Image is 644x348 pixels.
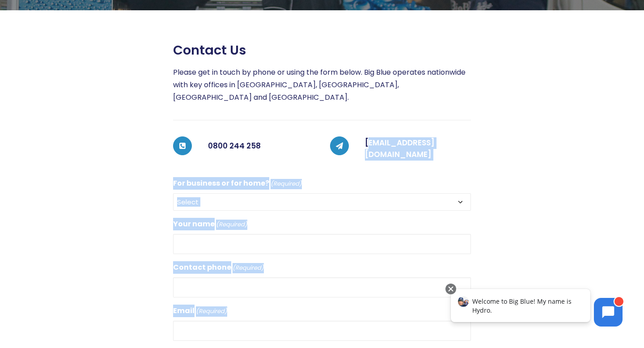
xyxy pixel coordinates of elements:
p: Please get in touch by phone or using the form below. Big Blue operates nationwide with key offic... [173,66,471,104]
h5: 0800 244 258 [208,137,314,155]
label: Email [173,305,227,317]
span: (Required) [232,263,264,273]
span: Contact us [173,42,246,58]
label: Your name [173,218,247,230]
span: (Required) [216,220,248,230]
label: Contact phone [173,261,264,274]
a: [EMAIL_ADDRESS][DOMAIN_NAME] [365,137,435,160]
label: For business or for home? [173,177,302,190]
span: (Required) [195,306,228,317]
iframe: Chatbot [441,282,631,335]
span: (Required) [270,179,302,189]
